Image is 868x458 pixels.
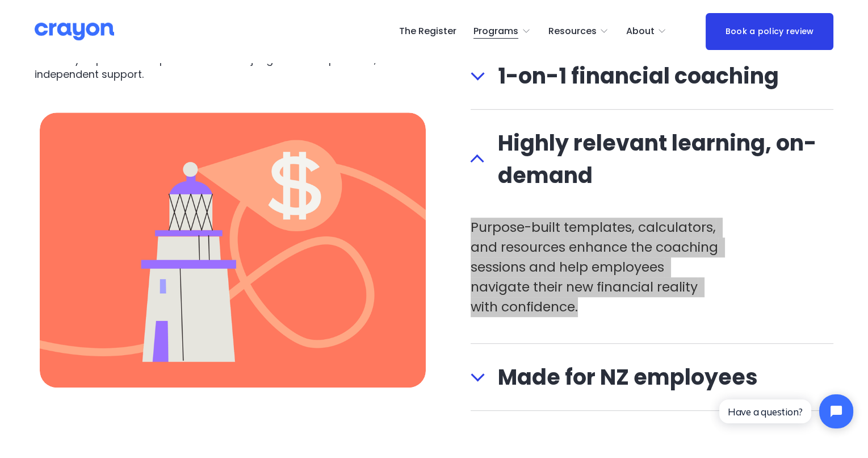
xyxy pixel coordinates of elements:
p: The Crayon promise: No product sales. No judgment. Just practical, independent support. [35,52,397,83]
button: 1-on-1 financial coaching [471,43,833,109]
a: folder dropdown [473,22,531,40]
span: Made for NZ employees [484,361,833,393]
span: Resources [548,23,596,40]
button: Highly relevant learning, on-demand [471,110,833,209]
p: Purpose-built templates, calculators, and resources enhance the coaching sessions and help employ... [471,218,724,317]
button: Made for NZ employees [471,344,833,410]
a: folder dropdown [626,22,667,40]
a: folder dropdown [548,22,609,40]
a: Book a policy review [706,13,833,50]
div: Highly relevant learning, on-demand [471,209,833,343]
span: Programs [473,23,518,40]
span: About [626,23,655,40]
iframe: Tidio Chat [710,385,863,438]
a: The Register [399,22,456,40]
span: Highly relevant learning, on-demand [484,127,833,191]
img: Crayon [35,22,114,41]
span: 1-on-1 financial coaching [484,60,833,92]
